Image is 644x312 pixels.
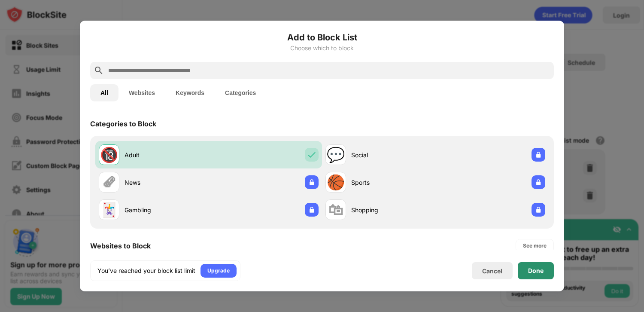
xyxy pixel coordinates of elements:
[90,242,151,250] div: Websites to Block
[523,242,547,250] div: See more
[327,174,345,191] div: 🏀
[215,84,266,101] button: Categories
[125,205,209,214] div: Gambling
[207,266,230,275] div: Upgrade
[118,84,165,101] button: Websites
[90,84,118,101] button: All
[125,150,209,159] div: Adult
[97,266,195,275] div: You’ve reached your block list limit
[351,150,435,159] div: Social
[351,205,435,214] div: Shopping
[351,178,435,187] div: Sports
[328,201,343,219] div: 🛍
[482,267,502,275] div: Cancel
[327,146,345,164] div: 💬
[90,31,554,44] h6: Add to Block List
[125,178,209,187] div: News
[100,201,118,219] div: 🃏
[90,45,554,52] div: Choose which to block
[528,267,544,274] div: Done
[94,65,104,76] img: search.svg
[102,174,116,191] div: 🗞
[100,146,118,164] div: 🔞
[165,84,215,101] button: Keywords
[90,119,156,128] div: Categories to Block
